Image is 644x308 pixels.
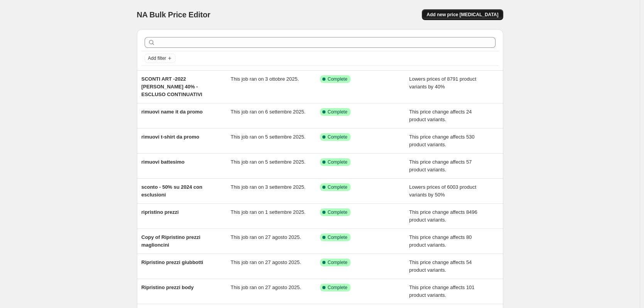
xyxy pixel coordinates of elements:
span: This price change affects 54 product variants. [409,259,472,273]
span: This job ran on 5 settembre 2025. [231,134,305,140]
button: Add filter [145,54,175,63]
span: Copy of Ripristino prezzi maglioncini [142,234,201,248]
span: This price change affects 57 product variants. [409,159,472,173]
span: rimuovi name it da promo [142,109,203,115]
span: Complete [328,134,347,140]
span: This job ran on 5 settembre 2025. [231,159,305,165]
span: This price change affects 530 product variants. [409,134,475,147]
span: This price change affects 80 product variants. [409,234,472,248]
span: Add filter [148,55,166,61]
span: This job ran on 27 agosto 2025. [231,259,301,265]
span: Lowers prices of 8791 product variants by 40% [409,76,476,90]
span: This price change affects 101 product variants. [409,284,475,298]
button: Add new price [MEDICAL_DATA] [422,9,503,20]
span: rimuovi t-shirt da promo [142,134,199,140]
span: Complete [328,234,347,240]
span: Complete [328,209,347,215]
span: ripristino prezzi [142,209,179,215]
span: sconto - 50% su 2024 con esclusioni [142,184,202,198]
span: rimuovi battesimo [142,159,185,165]
span: This job ran on 6 settembre 2025. [231,109,305,115]
span: Complete [328,159,347,165]
span: NA Bulk Price Editor [137,10,211,19]
span: SCONTI ART -2022 [PERSON_NAME] 40% - ESCLUSO CONTINUATIVI [142,76,202,97]
span: Ripristino prezzi giubbotti [142,259,203,265]
span: This price change affects 24 product variants. [409,109,472,122]
span: Complete [328,259,347,266]
span: This job ran on 3 ottobre 2025. [231,76,299,82]
span: Add new price [MEDICAL_DATA] [427,12,498,18]
span: Complete [328,184,347,190]
span: Complete [328,284,347,291]
span: Complete [328,76,347,82]
span: This job ran on 27 agosto 2025. [231,234,301,240]
span: Ripristino prezzi body [142,284,194,290]
span: This job ran on 1 settembre 2025. [231,209,305,215]
span: Complete [328,109,347,115]
span: This price change affects 8496 product variants. [409,209,477,223]
span: This job ran on 3 settembre 2025. [231,184,305,190]
span: This job ran on 27 agosto 2025. [231,284,301,290]
span: Lowers prices of 6003 product variants by 50% [409,184,476,198]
